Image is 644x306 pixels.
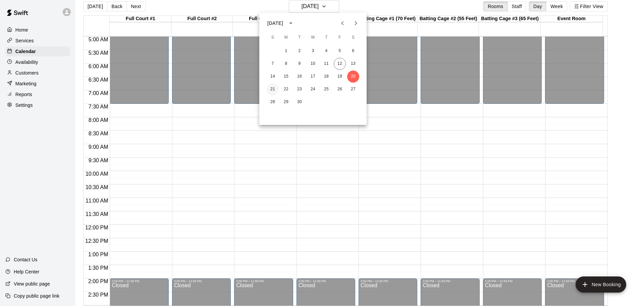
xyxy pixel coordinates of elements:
span: Monday [280,31,292,44]
button: 15 [280,71,292,83]
button: 8 [280,58,292,70]
button: 24 [307,83,319,95]
button: 19 [334,71,346,83]
button: 21 [267,83,279,95]
button: 9 [293,58,306,70]
button: calendar view is open, switch to year view [285,17,297,29]
button: 23 [293,83,306,95]
span: Saturday [347,31,359,44]
div: [DATE] [267,20,283,27]
span: Tuesday [293,31,306,44]
button: 20 [347,71,359,83]
span: Thursday [320,31,332,44]
button: 14 [267,71,279,83]
button: 6 [347,45,359,57]
button: 25 [320,83,332,95]
button: 10 [307,58,319,70]
button: 16 [293,71,306,83]
button: Next month [349,16,363,30]
button: 5 [334,45,346,57]
button: 18 [320,71,332,83]
button: 28 [267,96,279,108]
button: 11 [320,58,332,70]
button: 1 [280,45,292,57]
button: 7 [267,58,279,70]
span: Friday [334,31,346,44]
button: Previous month [336,16,349,30]
button: 29 [280,96,292,108]
button: 17 [307,71,319,83]
button: 30 [293,96,306,108]
button: 13 [347,58,359,70]
button: 12 [334,58,346,70]
button: 26 [334,83,346,95]
span: Wednesday [307,31,319,44]
button: 22 [280,83,292,95]
button: 3 [307,45,319,57]
button: 4 [320,45,332,57]
button: 27 [347,83,359,95]
button: 2 [293,45,306,57]
span: Sunday [267,31,279,44]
